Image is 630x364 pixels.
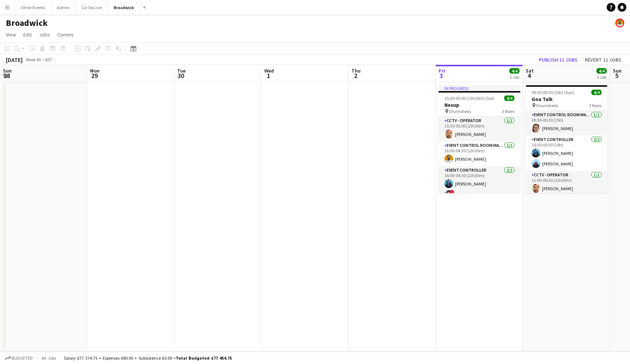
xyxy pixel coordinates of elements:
[450,190,454,194] span: !
[596,68,607,74] span: 4/4
[536,103,558,108] span: Drumsheds
[439,117,520,141] app-card-role: CCTV - Operator1/115:30-05:00 (13h30m)[PERSON_NAME]
[23,31,32,38] span: Edit
[439,166,520,201] app-card-role: Event Controller2/216:00-04:30 (12h30m)[PERSON_NAME]![PERSON_NAME]
[444,95,494,101] span: 15:30-05:00 (13h30m) (Sat)
[439,85,520,193] app-job-card: In progress15:30-05:00 (13h30m) (Sat)4/4Nexup Drumsheds3 RolesCCTV - Operator1/115:30-05:00 (13h3...
[3,30,19,39] a: View
[504,95,514,101] span: 4/4
[3,67,12,74] span: Sun
[12,356,33,361] span: Budgeted
[264,67,274,74] span: Wed
[439,85,520,91] div: In progress
[24,57,42,62] span: Week 40
[526,136,607,171] app-card-role: Event Controller2/210:30-00:30 (14h)[PERSON_NAME][PERSON_NAME]
[177,67,186,74] span: Tue
[4,354,34,362] button: Budgeted
[532,90,574,95] span: 09:30-00:30 (15h) (Sun)
[509,68,520,74] span: 4/4
[612,71,622,80] span: 5
[526,85,607,193] app-job-card: 09:30-00:30 (15h) (Sun)4/4Gou Talk Drumsheds3 RolesEvent Control Room Manager1/109:30-00:30 (15h)...
[36,30,53,39] a: Jobs
[176,71,186,80] span: 30
[502,109,514,114] span: 3 Roles
[54,30,77,39] a: Comms
[536,55,580,64] button: Publish 11 jobs
[76,0,108,15] button: Co-Op Live
[510,74,519,80] div: 1 Job
[597,74,606,80] div: 1 Job
[350,71,361,80] span: 2
[591,90,602,95] span: 4/4
[90,67,100,74] span: Mon
[615,19,624,27] app-user-avatar: Ben Sidaway
[526,171,607,196] app-card-role: CCTV - Operator1/111:00-00:30 (13h30m)[PERSON_NAME]
[525,71,534,80] span: 4
[439,141,520,166] app-card-role: Event Control Room Manager1/116:00-04:30 (12h30m)[PERSON_NAME]
[6,17,48,28] h1: Broadwick
[6,31,16,38] span: View
[439,67,445,74] span: Fri
[439,102,520,108] h3: Nexup
[64,355,232,361] div: Salary £77 374.75 + Expenses £80.00 + Subsistence £0.00 =
[6,56,23,63] div: [DATE]
[15,0,51,15] button: Other Events
[449,109,471,114] span: Drumsheds
[351,67,361,74] span: Thu
[589,103,602,108] span: 3 Roles
[39,31,50,38] span: Jobs
[89,71,100,80] span: 29
[2,71,12,80] span: 28
[437,71,445,80] span: 3
[20,30,35,39] a: Edit
[108,0,140,15] button: Broadwick
[57,31,74,38] span: Comms
[45,57,52,62] div: BST
[176,355,232,361] span: Total Budgeted £77 454.75
[40,355,58,361] span: All jobs
[263,71,274,80] span: 1
[582,55,624,64] button: Revert 11 jobs
[526,111,607,136] app-card-role: Event Control Room Manager1/109:30-00:30 (15h)[PERSON_NAME]
[526,96,607,102] h3: Gou Talk
[526,67,534,74] span: Sat
[613,67,622,74] span: Sun
[51,0,76,15] button: Admin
